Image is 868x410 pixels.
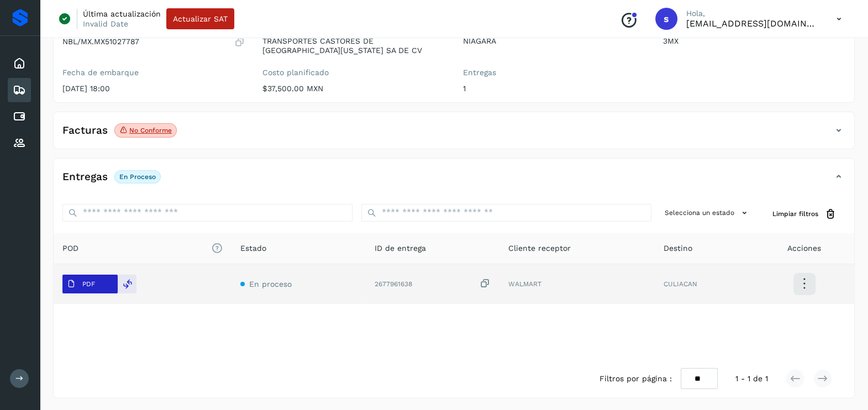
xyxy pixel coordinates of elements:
div: Embarques [8,78,31,102]
span: POD [62,243,223,254]
div: Cuentas por pagar [8,104,31,129]
span: Acciones [787,243,821,254]
span: Actualizar SAT [173,15,228,23]
label: Fecha de embarque [62,68,245,77]
h4: Facturas [62,124,108,137]
p: 1 [463,84,645,93]
td: CULIACAN [655,264,754,304]
p: NBL/MX.MX51027787 [62,37,139,46]
span: 1 - 1 de 1 [735,373,768,385]
span: En proceso [249,280,292,288]
label: Entregas [463,68,645,77]
p: PDF [82,280,95,288]
div: EntregasEn proceso [54,167,854,195]
div: Inicio [8,51,31,76]
span: Filtros por página : [599,373,672,385]
p: En proceso [119,173,156,181]
p: No conforme [129,127,172,134]
span: Cliente receptor [508,243,571,254]
button: Actualizar SAT [166,8,234,29]
span: ID de entrega [374,243,425,254]
div: 2677961638 [374,278,490,290]
p: Hola, [686,9,819,18]
label: Costo planificado [262,68,445,77]
div: FacturasNo conforme [54,121,854,149]
p: [DATE] 18:00 [62,84,245,93]
div: Reemplazar POD [118,275,136,293]
p: 3MX [663,36,845,46]
button: Limpiar filtros [764,204,845,224]
button: PDF [62,275,118,293]
span: Estado [240,243,266,254]
p: Invalid Date [83,19,128,29]
p: NIAGARA [463,36,645,46]
p: $37,500.00 MXN [262,84,445,93]
p: TRANSPORTES CASTORES DE [GEOGRAPHIC_DATA][US_STATE] SA DE CV [262,36,445,55]
h4: Entregas [62,171,108,183]
div: Proveedores [8,131,31,155]
td: WALMART [499,264,655,304]
button: Selecciona un estado [660,204,755,222]
p: Última actualización [83,9,161,19]
span: Limpiar filtros [772,209,818,219]
span: Destino [664,243,692,254]
p: smedina@niagarawater.com [686,18,819,29]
